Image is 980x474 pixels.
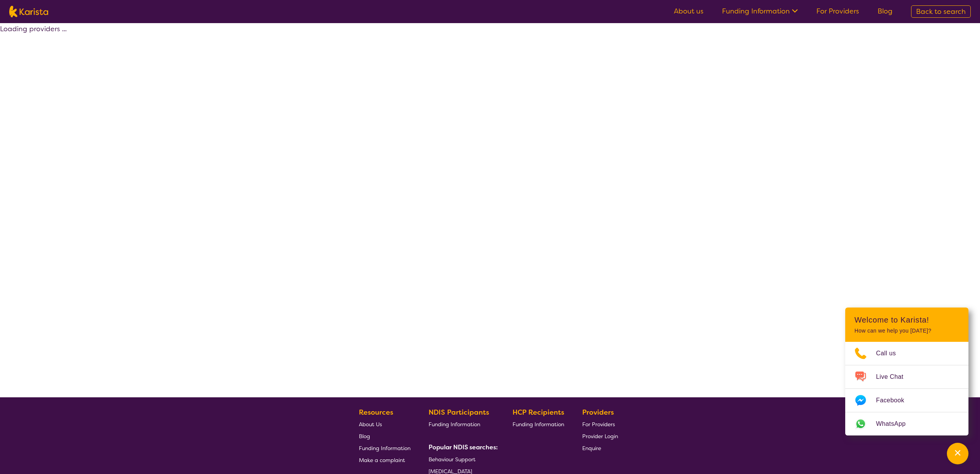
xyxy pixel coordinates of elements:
b: Popular NDIS searches: [429,443,498,451]
span: Enquire [582,445,601,452]
a: For Providers [816,7,859,16]
b: Resources [359,408,393,417]
h2: Welcome to Karista! [854,315,959,324]
a: Back to search [911,5,971,18]
b: HCP Recipients [513,408,564,417]
span: Blog [359,433,370,440]
a: For Providers [582,418,618,430]
b: NDIS Participants [429,408,489,417]
span: Back to search [916,7,966,16]
span: Behaviour Support [429,456,476,463]
span: Call us [876,348,905,359]
ul: Choose channel [845,342,968,435]
img: Karista logo [9,6,48,17]
span: Facebook [876,395,913,406]
span: For Providers [582,421,615,428]
a: Funding Information [429,418,495,430]
a: Funding Information [513,418,564,430]
a: Behaviour Support [429,453,495,465]
a: About Us [359,418,410,430]
a: Funding Information [722,7,798,16]
span: Live Chat [876,371,913,383]
span: Funding Information [513,421,564,428]
a: Provider Login [582,430,618,442]
div: Channel Menu [845,308,968,435]
span: WhatsApp [876,418,915,430]
a: Make a complaint [359,454,410,466]
a: Funding Information [359,442,410,454]
b: Providers [582,408,614,417]
button: Channel Menu [947,443,968,464]
a: Blog [878,7,893,16]
a: Web link opens in a new tab. [845,412,968,435]
span: Make a complaint [359,457,405,464]
span: Funding Information [429,421,480,428]
p: How can we help you [DATE]? [854,328,959,334]
span: About Us [359,421,382,428]
a: Enquire [582,442,618,454]
a: Blog [359,430,410,442]
span: Provider Login [582,433,618,440]
a: About us [674,7,704,16]
span: Funding Information [359,445,410,452]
